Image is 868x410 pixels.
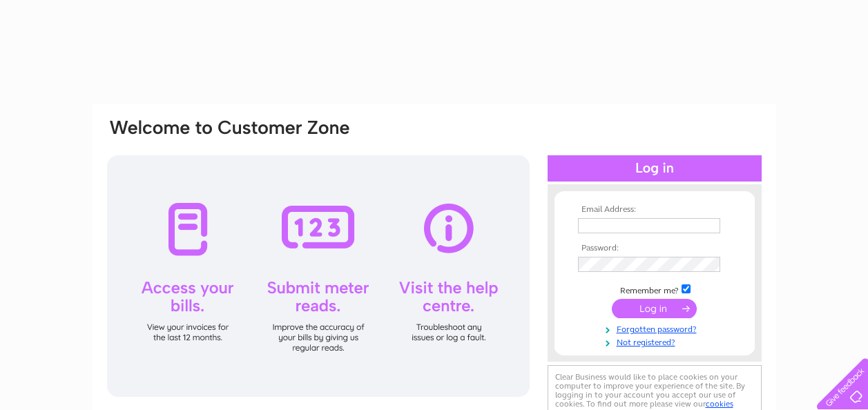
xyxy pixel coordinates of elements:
[578,335,735,348] a: Not registered?
[575,244,735,253] th: Password:
[575,205,735,215] th: Email Address:
[575,282,735,296] td: Remember me?
[578,322,735,335] a: Forgotten password?
[612,299,697,318] input: Submit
